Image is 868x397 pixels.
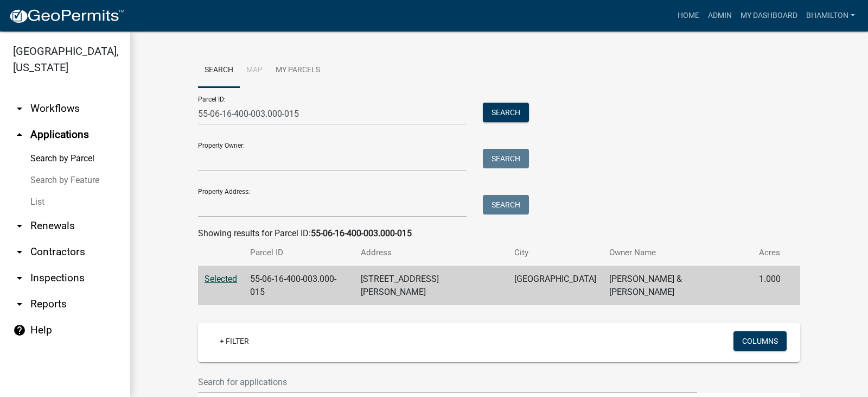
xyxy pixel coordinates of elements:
[244,266,354,306] td: 55-06-16-400-003.000-015
[752,266,787,306] td: 1.000
[198,53,240,88] a: Search
[736,5,802,26] a: My Dashboard
[354,240,508,266] th: Address
[311,228,412,238] strong: 55-06-16-400-003.000-015
[603,266,752,306] td: [PERSON_NAME] & [PERSON_NAME]
[802,5,859,26] a: bhamilton
[13,102,26,115] i: arrow_drop_down
[205,274,237,284] a: Selected
[13,324,26,337] i: help
[483,149,529,168] button: Search
[13,219,26,232] i: arrow_drop_down
[733,331,787,351] button: Columns
[704,5,736,26] a: Admin
[483,103,529,122] button: Search
[198,227,800,240] div: Showing results for Parcel ID:
[13,272,26,285] i: arrow_drop_down
[198,371,697,393] input: Search for applications
[752,240,787,266] th: Acres
[508,266,603,306] td: [GEOGRAPHIC_DATA]
[354,266,508,306] td: [STREET_ADDRESS][PERSON_NAME]
[269,53,327,88] a: My Parcels
[603,240,752,266] th: Owner Name
[13,298,26,311] i: arrow_drop_down
[211,331,258,351] a: + Filter
[483,195,529,215] button: Search
[673,5,704,26] a: Home
[13,128,26,141] i: arrow_drop_up
[244,240,354,266] th: Parcel ID
[13,245,26,259] i: arrow_drop_down
[508,240,603,266] th: City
